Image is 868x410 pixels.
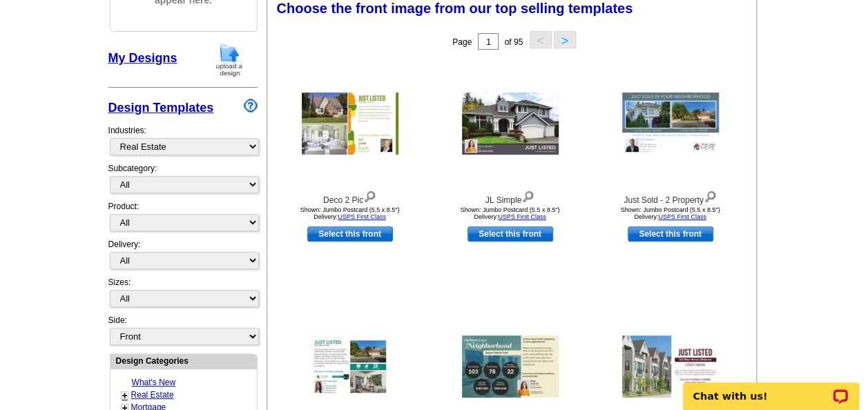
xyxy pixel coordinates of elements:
button: > [554,31,576,48]
div: JL Simple [434,188,586,206]
a: Design Templates [108,101,214,115]
div: Side: [108,314,258,346]
div: Shown: Jumbo Postcard (5.5 x 8.5") Delivery: [434,206,586,220]
img: view design details [363,188,376,203]
img: Just Sold - 2 Property [622,92,719,155]
a: USPS First Class [338,213,386,220]
span: Choose the front image from our top selling templates [277,1,633,16]
img: Listed Two Photo [311,337,389,396]
a: use this design [467,226,553,242]
div: Shown: Jumbo Postcard (5.5 x 8.5") Delivery: [595,206,746,220]
div: Delivery: [108,238,258,276]
a: USPS First Class [658,213,706,220]
a: USPS First Class [498,213,546,220]
img: Deco 2 Pic [302,92,398,155]
div: Deco 2 Pic [274,188,426,206]
img: view design details [704,188,717,203]
div: Subcategory: [108,162,258,200]
img: RE Fresh [622,335,719,398]
div: Design Categories [110,354,257,367]
div: Just Sold - 2 Property [595,188,746,206]
img: upload-design [211,42,247,77]
img: Neighborhood Latest [462,335,559,398]
a: use this design [307,226,393,242]
iframe: LiveChat chat widget [674,367,868,410]
a: My Designs [108,51,177,65]
a: What's New [132,378,176,387]
img: design-wizard-help-icon.png [244,99,258,113]
span: Page [452,37,472,47]
img: view design details [521,188,534,203]
a: use this design [628,226,713,242]
div: Industries: [108,117,258,162]
div: Shown: Jumbo Postcard (5.5 x 8.5") Delivery: [274,206,426,220]
button: < [530,31,552,48]
span: of 95 [504,37,523,47]
a: + [122,390,128,401]
a: Real Estate [131,390,174,400]
img: JL Simple [462,92,559,155]
div: Sizes: [108,276,258,314]
div: Product: [108,200,258,238]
